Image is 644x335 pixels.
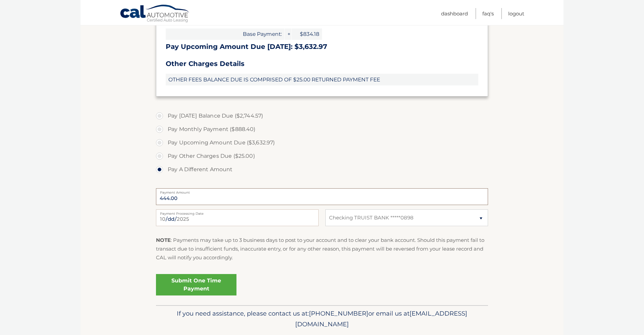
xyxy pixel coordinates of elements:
a: Logout [508,8,524,19]
h3: Other Charges Details [166,60,478,68]
span: OTHER FEES BALANCE DUE IS COMPRISED OF $25.00 RETURNED PAYMENT FEE [166,74,478,85]
label: Pay Other Charges Due ($25.00) [156,149,488,163]
span: $834.18 [292,28,322,40]
span: + [285,28,291,40]
h3: Pay Upcoming Amount Due [DATE]: $3,632.97 [166,43,478,51]
label: Pay Monthly Payment ($888.40) [156,123,488,136]
span: Base Payment: [166,28,284,40]
input: Payment Amount [156,188,488,205]
input: Payment Date [156,209,319,226]
label: Payment Amount [156,188,488,194]
label: Pay Upcoming Amount Due ($3,632.97) [156,136,488,149]
strong: NOTE [156,237,171,243]
label: Pay [DATE] Balance Due ($2,744.57) [156,109,488,123]
label: Pay A Different Amount [156,163,488,176]
span: [EMAIL_ADDRESS][DOMAIN_NAME] [295,310,467,328]
a: Cal Automotive [120,4,190,24]
a: Submit One Time Payment [156,274,236,295]
a: Dashboard [441,8,468,19]
a: FAQ's [482,8,494,19]
label: Payment Processing Date [156,209,319,215]
p: If you need assistance, please contact us at: or email us at [160,308,484,330]
p: : Payments may take up to 3 business days to post to your account and to clear your bank account.... [156,236,488,262]
span: [PHONE_NUMBER] [309,310,368,317]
